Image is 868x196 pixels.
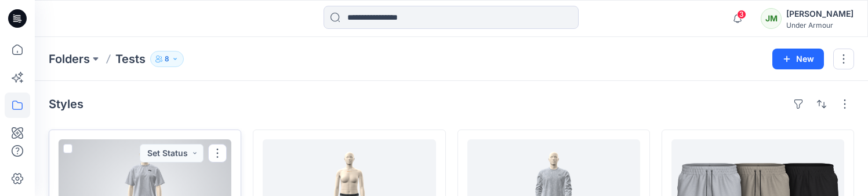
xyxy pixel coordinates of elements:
[150,51,184,67] button: 8
[761,8,782,29] div: JM
[786,7,854,21] div: [PERSON_NAME]
[772,49,824,69] button: New
[49,97,83,111] h4: Styles
[737,10,746,19] span: 3
[165,53,169,65] p: 8
[115,51,146,67] p: Tests
[786,21,854,29] div: Under Armour
[49,51,90,67] a: Folders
